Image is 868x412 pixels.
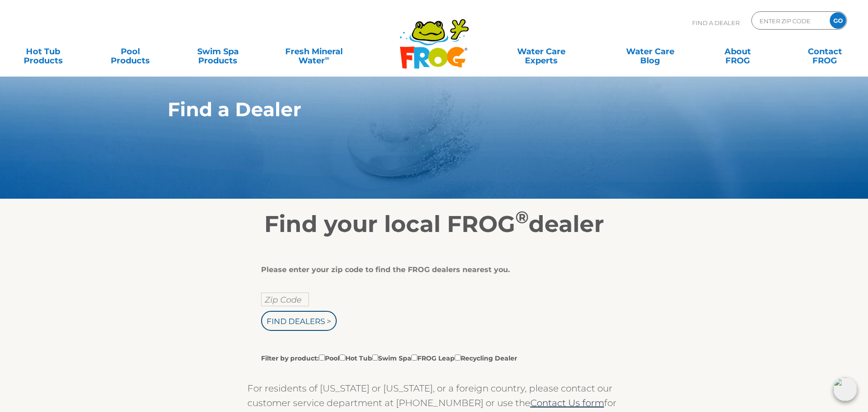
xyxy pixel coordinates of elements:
[261,353,517,363] label: Filter by product: Pool Hot Tub Swim Spa FROG Leap Recycling Dealer
[372,355,378,360] input: Filter by product:PoolHot TubSwim SpaFROG LeapRecycling Dealer
[261,311,337,331] input: Find Dealers >
[616,42,684,61] a: Water CareBlog
[184,42,252,61] a: Swim SpaProducts
[339,355,345,360] input: Filter by product:PoolHot TubSwim SpaFROG LeapRecycling Dealer
[325,54,329,62] sup: ∞
[411,355,417,360] input: Filter by product:PoolHot TubSwim SpaFROG LeapRecycling Dealer
[9,42,77,61] a: Hot TubProducts
[319,355,325,360] input: Filter by product:PoolHot TubSwim SpaFROG LeapRecycling Dealer
[261,265,601,274] div: Please enter your zip code to find the FROG dealers nearest you.
[455,355,461,360] input: Filter by product:PoolHot TubSwim SpaFROG LeapRecycling Dealer
[168,98,658,120] h1: Find a Dealer
[833,377,857,401] img: openIcon
[154,211,714,238] h2: Find your local FROG dealer
[830,12,846,29] input: GO
[692,11,740,34] p: Find A Dealer
[704,42,771,61] a: AboutFROG
[530,397,604,408] a: Contact Us form
[486,42,596,61] a: Water CareExperts
[271,42,356,61] a: Fresh MineralWater∞
[759,14,820,27] input: Zip Code Form
[791,42,859,61] a: ContactFROG
[97,42,164,61] a: PoolProducts
[515,207,529,227] sup: ®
